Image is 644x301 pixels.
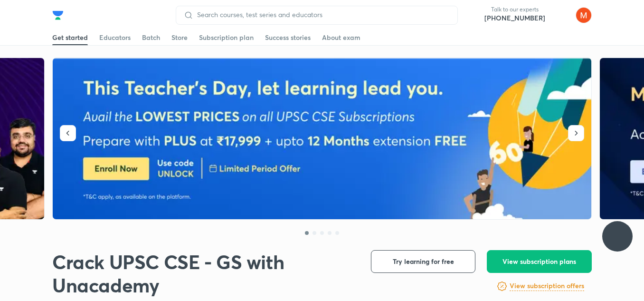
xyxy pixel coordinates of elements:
[265,30,311,45] a: Success stories
[502,257,576,266] span: View subscription plans
[265,33,311,42] div: Success stories
[171,30,188,45] a: Store
[322,33,360,42] div: About exam
[612,231,623,242] img: ttu
[199,30,254,45] a: Subscription plan
[142,33,160,42] div: Batch
[52,250,356,297] h1: Crack UPSC CSE - GS with Unacademy
[322,30,360,45] a: About exam
[553,8,568,23] img: avatar
[510,281,584,292] a: View subscription offers
[52,10,64,21] img: Company Logo
[99,33,131,42] div: Educators
[484,6,545,13] p: Talk to our experts
[576,7,592,23] img: Farhana Solanki
[484,13,545,23] a: [PHONE_NUMBER]
[171,33,188,42] div: Store
[193,11,450,19] input: Search courses, test series and educators
[99,30,131,45] a: Educators
[52,33,88,42] div: Get started
[52,30,88,45] a: Get started
[465,6,484,25] img: call-us
[371,250,475,273] button: Try learning for free
[393,257,454,266] span: Try learning for free
[142,30,160,45] a: Batch
[510,281,584,291] h6: View subscription offers
[199,33,254,42] div: Subscription plan
[487,250,592,273] button: View subscription plans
